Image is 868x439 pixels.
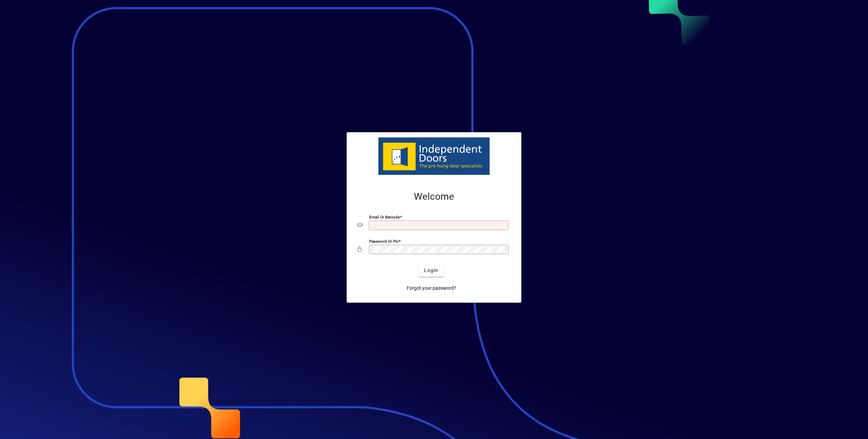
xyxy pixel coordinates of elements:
mat-label: Password or Pin [369,239,399,243]
span: Forgot your password? [407,285,456,292]
button: Login [419,264,444,277]
mat-label: Email or Barcode [369,214,400,219]
span: Login [424,267,438,274]
h2: Welcome [358,191,510,202]
a: Forgot your password? [404,282,459,294]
